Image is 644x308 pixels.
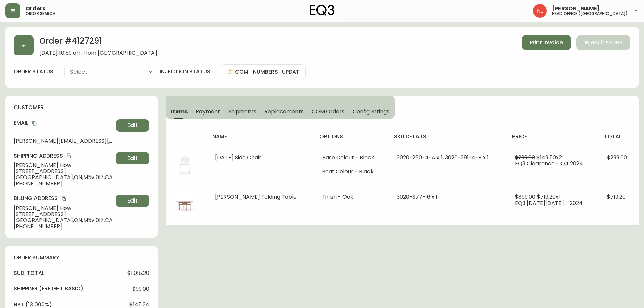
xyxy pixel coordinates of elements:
[319,133,383,140] h4: options
[14,119,113,127] h4: Email
[215,193,297,201] span: [PERSON_NAME] Folding Table
[522,35,571,50] button: Print Invoice
[312,108,345,115] span: COM Orders
[14,104,149,111] h4: customer
[39,50,157,56] span: [DATE] 10:59 am from [GEOGRAPHIC_DATA]
[127,270,149,276] span: $1,018.20
[14,205,113,211] span: [PERSON_NAME] How
[132,286,149,292] span: $99.00
[196,108,220,115] span: Payment
[116,195,149,207] button: Edit
[14,174,113,181] span: [GEOGRAPHIC_DATA] , ON , M5v 0l7 , CA
[552,6,600,11] span: [PERSON_NAME]
[530,39,563,46] span: Print Invoice
[61,195,67,202] button: copy
[129,302,149,308] span: $145.24
[127,155,138,162] span: Edit
[533,4,547,18] img: 2c0c8aa7421344cf0398c7f872b772b5
[31,120,38,127] button: copy
[14,138,113,144] span: [PERSON_NAME][EMAIL_ADDRESS][DOMAIN_NAME]
[127,197,138,205] span: Edit
[515,199,583,207] span: EQ3 [DATE][DATE] - 2024
[14,168,113,174] span: [STREET_ADDRESS]
[536,153,562,161] span: $149.50 x 2
[264,108,303,115] span: Replacements
[353,108,389,115] span: Config Strings
[512,133,594,140] h4: price
[397,193,437,201] span: 3020-377-16 x 1
[607,153,627,161] span: $299.00
[604,133,633,140] h4: total
[14,269,44,277] h4: sub-total
[14,211,113,217] span: [STREET_ADDRESS]
[14,217,113,223] span: [GEOGRAPHIC_DATA] , ON , M5v 0l7 , CA
[515,193,535,201] span: $899.00
[215,153,261,161] span: [DATE] Side Chair
[14,195,113,202] h4: Billing Address
[39,35,157,50] h2: Order # 4127291
[174,194,195,216] img: 63fc73a2-2c91-44e6-bf1f-1885bd412c70.jpg
[397,153,489,161] span: 3020-290-4-A x 1, 3020-291-4-B x 1
[322,155,380,161] li: Base Colour - Black
[552,11,628,16] h5: head office ([GEOGRAPHIC_DATA])
[116,152,149,164] button: Edit
[537,193,560,201] span: $719.20 x 1
[26,11,55,16] h5: order search
[66,152,72,159] button: copy
[228,108,257,115] span: Shipments
[127,122,138,129] span: Edit
[212,133,308,140] h4: name
[515,160,583,167] span: EQ3 Clearance - Q4 2024
[515,153,535,161] span: $299.00
[14,223,113,230] span: [PHONE_NUMBER]
[14,181,113,187] span: [PHONE_NUMBER]
[14,162,113,168] span: [PERSON_NAME] How
[171,108,188,115] span: Items
[322,194,380,200] li: Finish - Oak
[322,169,380,175] li: Seat Colour - Black
[174,155,195,176] img: 4596275d-41c6-4ea6-888b-73b2d0f70d16.jpg
[14,152,113,160] h4: Shipping Address
[26,6,45,11] span: Orders
[310,5,335,16] img: logo
[160,68,210,75] h4: injection status
[607,193,626,201] span: $719.20
[14,68,53,75] label: order status
[394,133,501,140] h4: sku details
[14,285,84,292] h4: Shipping ( Freight Basic )
[14,254,149,261] h4: order summary
[116,119,149,132] button: Edit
